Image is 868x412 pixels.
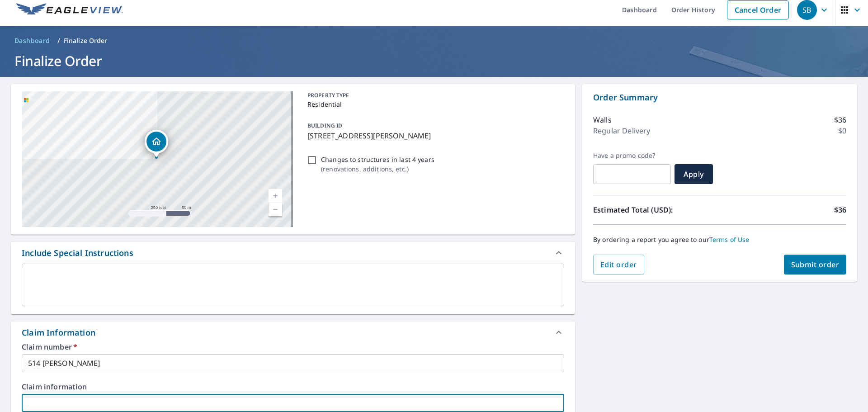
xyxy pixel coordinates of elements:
div: Include Special Instructions [11,242,575,264]
nav: breadcrumb [11,33,857,48]
a: Terms of Use [709,235,750,244]
p: PROPERTY TYPE [307,91,561,99]
p: Estimated Total (USD): [593,204,720,215]
label: Claim information [22,383,564,390]
button: Apply [675,164,713,184]
p: Changes to structures in last 4 years [321,155,434,164]
span: Apply [682,169,706,179]
li: / [57,35,60,46]
label: Claim number [22,343,564,350]
button: Edit order [593,255,644,275]
p: By ordering a report you agree to our [593,236,846,244]
a: Dashboard [11,33,54,48]
button: Submit order [784,255,847,275]
div: Dropped pin, building 1, Residential property, 514 Edna Ave Saint Louis, MO 63122 [145,130,168,158]
div: Claim Information [11,322,575,343]
p: ( renovations, additions, etc. ) [321,164,434,174]
a: Cancel Order [727,0,789,19]
p: $36 [834,114,846,125]
span: Edit order [600,260,637,270]
h1: Finalize Order [11,52,857,70]
div: Include Special Instructions [22,247,133,259]
p: Walls [593,114,612,125]
span: Dashboard [14,36,50,45]
a: Current Level 17, Zoom Out [269,203,282,216]
span: Submit order [791,260,840,270]
a: Current Level 17, Zoom In [269,189,282,203]
div: Claim Information [22,327,95,339]
p: Regular Delivery [593,125,650,136]
p: $0 [838,125,846,136]
label: Have a promo code? [593,152,671,160]
p: Residential [307,99,561,109]
p: Order Summary [593,91,846,104]
img: EV Logo [16,3,123,17]
p: BUILDING ID [307,122,342,129]
p: [STREET_ADDRESS][PERSON_NAME] [307,130,561,141]
p: Finalize Order [64,36,108,45]
p: $36 [834,204,846,215]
